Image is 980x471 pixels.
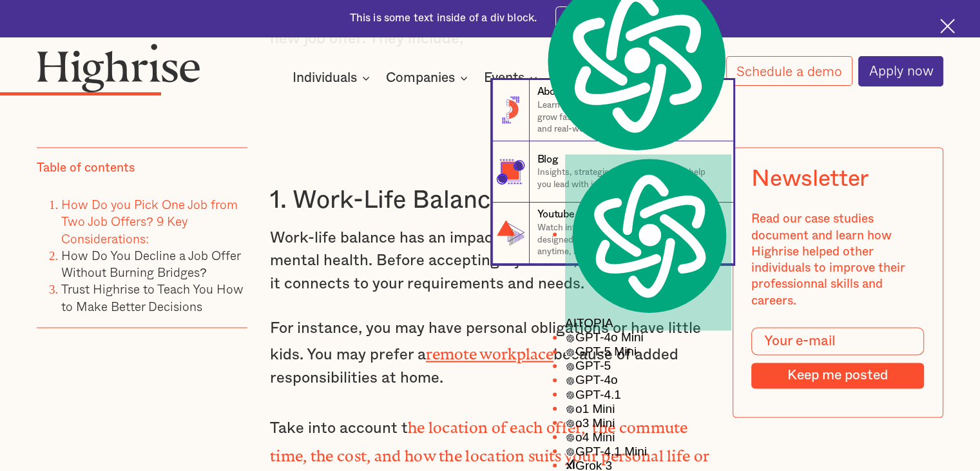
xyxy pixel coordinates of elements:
img: logo.svg [565,154,731,316]
p: Insights, strategies, and real stories to help you lead with impact and grow your career. [537,166,721,190]
p: For instance, you may have personal obligations or have little kids. You may prefer a because of ... [270,317,710,390]
form: Modal Form [752,328,925,389]
div: Events [484,70,541,86]
div: AITOPIA [565,154,731,330]
div: o3 Mini [565,416,731,430]
img: gpt-black.svg [565,361,575,372]
img: Highrise logo [37,43,200,93]
div: About Us [537,85,579,99]
input: Your e-mail [752,328,925,356]
div: GPT-4.1 Mini [565,444,731,458]
a: Schedule a demo [726,56,852,86]
a: Apply now [858,56,943,86]
div: This is some text inside of a div block. [350,11,537,26]
div: Blog [537,152,559,167]
div: Events [484,70,524,86]
a: remote workplace [426,345,553,355]
img: Cross icon [940,19,955,34]
div: GPT-4o Mini [565,330,731,345]
p: Watch interviews, workshops, and career tips designed to level up your leadership — anytime, anyw... [537,222,721,258]
img: gpt-black.svg [565,376,575,386]
div: Youtube [537,207,575,222]
div: Companies [386,70,472,86]
div: Individuals [293,70,357,86]
p: Learn how we helps ambitious professionals grow faster through coaching, community, and real-worl... [537,99,721,135]
a: About UsLearn how we helps ambitious professionals grow faster through coaching, community, and r... [492,80,733,141]
div: GPT-5 [565,359,731,373]
div: GPT-5 Mini [565,345,731,359]
img: gpt-black.svg [565,432,575,443]
img: gpt-black.svg [565,404,575,414]
input: Keep me posted [752,363,925,388]
a: BlogInsights, strategies, and real stories to help you lead with impact and grow your career. [492,141,733,203]
a: Trust Highrise to Teach You How to Make Better Decisions [61,280,244,316]
a: YoutubeWatch interviews, workshops, and career tips designed to level up your leadership — anytim... [492,203,733,264]
div: Companies [386,70,455,86]
div: GPT-4.1 [565,387,731,401]
img: gpt-black.svg [565,347,575,357]
div: GPT-4o [565,373,731,387]
img: gpt-black.svg [565,390,575,400]
div: o4 Mini [565,430,731,444]
img: gpt-black.svg [565,418,575,428]
div: o1 Mini [565,401,731,416]
img: gpt-black.svg [565,333,575,343]
a: How Do You Decline a Job Offer Without Burning Bridges? [61,246,240,281]
img: gpt-black.svg [565,446,575,457]
div: Individuals [293,70,374,86]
